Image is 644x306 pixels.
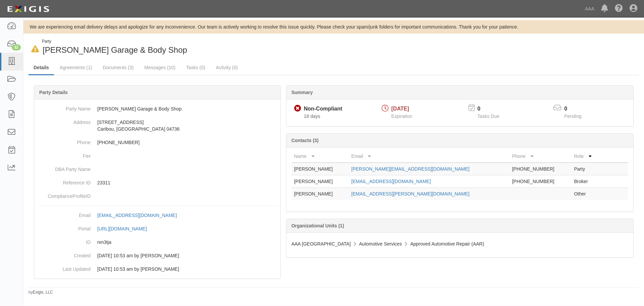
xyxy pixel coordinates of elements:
[351,166,469,172] a: [PERSON_NAME][EMAIL_ADDRESS][DOMAIN_NAME]
[571,188,601,200] td: Other
[97,179,278,186] p: 23311
[291,241,351,247] span: AAA [GEOGRAPHIC_DATA]
[211,61,243,74] a: Activity (0)
[181,61,210,74] a: Tasks (0)
[291,188,349,200] td: [PERSON_NAME]
[37,249,278,262] dd: 01/08/2024 10:53 am by Benjamin Tully
[509,175,572,188] td: [PHONE_NUMBER]
[571,175,601,188] td: Broker
[29,39,329,56] div: Beaulieu's Garage & Body Shop
[37,102,278,116] dd: [PERSON_NAME] Garage & Body Shop
[37,262,278,276] dd: 01/08/2024 10:53 am by Benjamin Tully
[37,116,278,136] dd: [STREET_ADDRESS] Caribou, [GEOGRAPHIC_DATA] 04736
[43,45,187,54] span: [PERSON_NAME] Garage & Body Shop
[359,241,402,247] span: Automotive Services
[37,163,91,173] dt: DBA Party Name
[477,105,507,113] p: 0
[139,61,180,74] a: Messages (10)
[97,226,154,231] a: [URL][DOMAIN_NAME]
[37,102,91,112] dt: Party Name
[291,138,319,143] b: Contacts (3)
[391,114,412,119] span: Expiration
[509,163,572,175] td: [PHONE_NUMBER]
[509,150,572,163] th: Phone
[55,61,97,74] a: Agreements (1)
[37,116,91,126] dt: Address
[582,2,598,15] a: AAA
[291,163,349,175] td: [PERSON_NAME]
[97,213,184,218] a: [EMAIL_ADDRESS][DOMAIN_NAME]
[304,105,342,113] div: Non-Compliant
[564,114,581,119] span: Pending
[33,290,53,295] a: Exigis, LLC
[29,61,54,75] a: Details
[291,223,344,228] b: Organizational Units (1)
[304,114,320,119] span: Since 08/01/2025
[291,175,349,188] td: [PERSON_NAME]
[37,136,278,149] dd: [PHONE_NUMBER]
[571,163,601,175] td: Party
[37,149,91,159] dt: Fax
[37,136,91,146] dt: Phone
[97,212,177,219] div: [EMAIL_ADDRESS][DOMAIN_NAME]
[31,46,39,53] i: In Default since 08/15/2025
[42,39,187,44] div: Party
[571,150,601,163] th: Role
[37,249,91,259] dt: Created
[615,5,623,13] i: Help Center - Complianz
[477,114,499,119] span: Tasks Due
[37,235,91,246] dt: ID
[12,44,21,50] div: 32
[410,241,484,247] span: Approved Automotive Repair (AAR)
[37,262,91,272] dt: Last Updated
[37,235,278,249] dd: nm3tja
[98,61,139,74] a: Documents (3)
[351,179,431,184] a: [EMAIL_ADDRESS][DOMAIN_NAME]
[23,24,644,30] div: We are experiencing email delivery delays and apologize for any inconvenience. Our team is active...
[29,290,53,295] small: by
[351,191,469,196] a: [EMAIL_ADDRESS][PERSON_NAME][DOMAIN_NAME]
[391,106,409,112] span: [DATE]
[291,150,349,163] th: Name
[37,222,91,232] dt: Portal
[294,105,301,112] i: Non-Compliant
[348,150,509,163] th: Email
[39,90,68,95] b: Party Details
[37,176,91,186] dt: Reference ID
[5,3,51,15] img: logo-5460c22ac91f19d4615b14bd174203de0afe785f0fc80cf4dbbc73dc1793850b.png
[564,105,590,113] p: 0
[291,90,313,95] b: Summary
[37,189,91,200] dt: ComplianceProfileID
[37,209,91,219] dt: Email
